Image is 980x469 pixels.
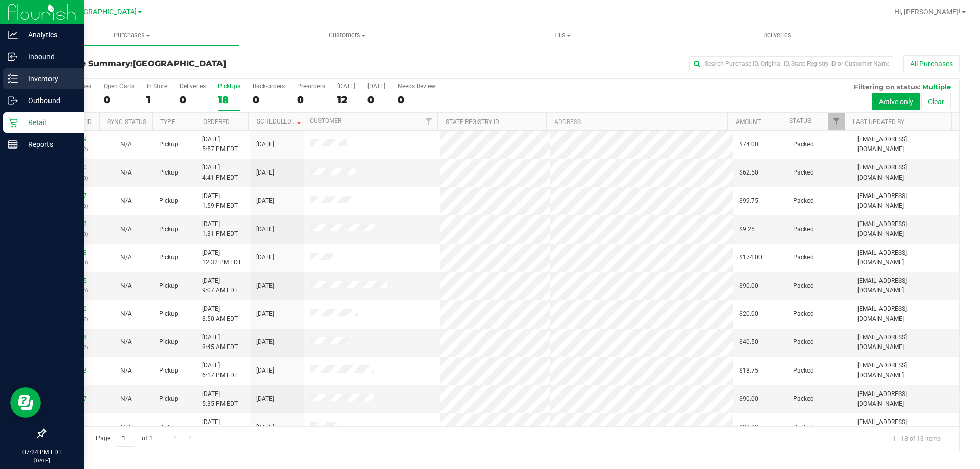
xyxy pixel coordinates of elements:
[857,417,953,437] span: [EMAIL_ADDRESS][DOMAIN_NAME]
[921,93,951,110] button: Clear
[159,281,178,291] span: Pickup
[120,423,132,432] button: N/A
[256,423,274,432] span: [DATE]
[297,94,325,106] div: 0
[253,94,285,106] div: 0
[120,337,132,347] button: N/A
[203,118,230,126] a: Ordered
[256,253,274,262] span: [DATE]
[421,113,437,130] a: Filter
[87,431,161,447] span: Page of 1
[739,140,758,150] span: $74.00
[18,116,79,129] p: Retail
[253,83,285,90] div: Back-orders
[793,225,814,234] span: Packed
[58,305,87,312] a: 11997176
[5,457,79,464] p: [DATE]
[455,31,669,40] span: Tills
[256,196,274,206] span: [DATE]
[739,253,762,262] span: $174.00
[120,141,132,148] span: Not Applicable
[857,304,953,324] span: [EMAIL_ADDRESS][DOMAIN_NAME]
[446,118,499,126] a: State Registry ID
[120,169,132,176] span: Not Applicable
[749,31,805,40] span: Deliveries
[894,8,961,16] span: Hi, [PERSON_NAME]!
[546,113,727,131] th: Address
[872,93,920,110] button: Active only
[117,431,135,447] input: 1
[202,304,238,324] span: [DATE] 8:50 AM EDT
[159,168,178,178] span: Pickup
[159,309,178,319] span: Pickup
[857,361,953,380] span: [EMAIL_ADDRESS][DOMAIN_NAME]
[310,117,341,125] a: Customer
[739,196,758,206] span: $99.75
[120,225,132,234] button: N/A
[58,334,87,341] a: 11997118
[256,140,274,150] span: [DATE]
[922,83,951,91] span: Multiple
[256,394,274,404] span: [DATE]
[18,138,79,151] p: Reports
[146,94,167,106] div: 1
[5,448,79,457] p: 07:24 PM EDT
[120,253,132,262] button: N/A
[739,309,758,319] span: $20.00
[18,51,79,63] p: Inbound
[239,24,454,46] a: Customers
[885,431,949,446] span: 1 - 18 of 18 items
[789,117,811,125] a: Status
[398,94,435,106] div: 0
[8,117,18,128] inline-svg: Retail
[256,281,274,291] span: [DATE]
[159,140,178,150] span: Pickup
[854,83,920,91] span: Filtering on status:
[58,395,87,402] a: 12000527
[793,423,814,432] span: Packed
[58,424,87,431] a: 11992627
[120,254,132,261] span: Not Applicable
[739,168,758,178] span: $62.50
[202,389,238,409] span: [DATE] 5:35 PM EDT
[160,118,175,126] a: Type
[793,337,814,347] span: Packed
[367,83,385,90] div: [DATE]
[337,94,355,106] div: 12
[689,56,893,71] input: Search Purchase ID, Original ID, State Registry ID or Customer Name...
[793,168,814,178] span: Packed
[45,59,350,68] h3: Purchase Summary:
[739,281,758,291] span: $90.00
[202,163,238,182] span: [DATE] 4:41 PM EDT
[120,282,132,289] span: Not Applicable
[180,94,206,106] div: 0
[857,248,953,267] span: [EMAIL_ADDRESS][DOMAIN_NAME]
[8,95,18,106] inline-svg: Outbound
[18,94,79,107] p: Outbound
[146,83,167,90] div: In Store
[202,191,238,211] span: [DATE] 1:59 PM EDT
[793,140,814,150] span: Packed
[218,83,240,90] div: PickUps
[120,197,132,204] span: Not Applicable
[24,24,239,46] a: Purchases
[202,333,238,352] span: [DATE] 8:45 AM EDT
[202,417,238,437] span: [DATE] 9:43 AM EDT
[218,94,240,106] div: 18
[159,225,178,234] span: Pickup
[202,248,241,267] span: [DATE] 12:32 PM EDT
[857,191,953,211] span: [EMAIL_ADDRESS][DOMAIN_NAME]
[58,220,87,228] a: 11998832
[58,249,87,256] a: 11998488
[398,83,435,90] div: Needs Review
[793,394,814,404] span: Packed
[857,163,953,182] span: [EMAIL_ADDRESS][DOMAIN_NAME]
[8,52,18,62] inline-svg: Inbound
[104,94,134,106] div: 0
[736,118,761,126] a: Amount
[857,333,953,352] span: [EMAIL_ADDRESS][DOMAIN_NAME]
[120,338,132,345] span: Not Applicable
[739,394,758,404] span: $90.00
[256,366,274,376] span: [DATE]
[297,83,325,90] div: Pre-orders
